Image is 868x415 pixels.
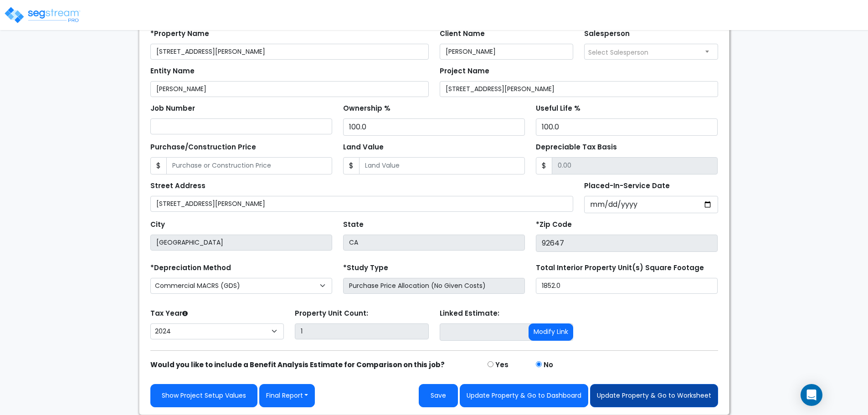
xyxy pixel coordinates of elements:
[150,360,445,369] strong: Would you like to include a Benefit Analysis Estimate for Comparison on this job?
[359,157,525,174] input: Land Value
[4,6,81,24] img: logo_pro_r.png
[419,384,458,407] button: Save
[536,103,580,114] label: Useful Life %
[150,308,188,319] label: Tax Year
[150,29,209,39] label: *Property Name
[588,48,648,57] span: Select Salesperson
[259,384,315,407] button: Final Report
[150,157,167,174] span: $
[552,157,718,174] input: 0.00
[460,384,588,407] button: Update Property & Go to Dashboard
[343,157,360,174] span: $
[440,308,499,319] label: Linked Estimate:
[529,323,573,341] button: Modify Link
[150,103,195,114] label: Job Number
[343,118,525,136] input: Ownership
[801,384,822,406] div: Open Intercom Messenger
[544,360,553,370] label: No
[584,29,630,39] label: Salesperson
[584,181,670,191] label: Placed-In-Service Date
[343,220,364,230] label: State
[440,81,718,97] input: Project Name
[536,157,552,174] span: $
[343,263,388,273] label: *Study Type
[150,142,256,153] label: Purchase/Construction Price
[166,157,332,174] input: Purchase or Construction Price
[295,323,429,339] input: Building Count
[440,44,574,60] input: Client Name
[536,220,572,230] label: *Zip Code
[150,66,195,77] label: Entity Name
[440,66,489,77] label: Project Name
[343,103,390,114] label: Ownership %
[150,196,574,212] input: Street Address
[150,220,165,230] label: City
[150,263,231,273] label: *Depreciation Method
[495,360,508,370] label: Yes
[536,263,704,273] label: Total Interior Property Unit(s) Square Footage
[150,81,429,97] input: Entity Name
[590,384,718,407] button: Update Property & Go to Worksheet
[295,308,368,319] label: Property Unit Count:
[343,142,384,153] label: Land Value
[536,118,718,136] input: Depreciation
[440,29,485,39] label: Client Name
[536,235,718,252] input: Zip Code
[150,44,429,60] input: Property Name
[536,142,617,153] label: Depreciable Tax Basis
[150,181,205,191] label: Street Address
[150,384,257,407] a: Show Project Setup Values
[536,278,718,294] input: total square foot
